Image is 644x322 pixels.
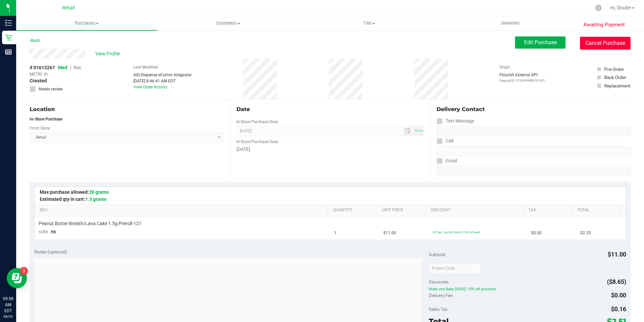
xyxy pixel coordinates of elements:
[531,230,542,236] span: $0.00
[429,287,626,292] span: Wake and Bake [DATE]: 15% off purchase
[437,156,457,166] label: Email
[500,72,545,83] div: Flourish External API
[437,105,631,113] div: Delivery Contact
[429,252,445,257] span: Subtotal
[7,268,27,288] iframe: Resource center
[158,20,298,26] span: Customers
[594,5,603,11] div: Manage settings
[607,278,626,285] span: ($8.65)
[611,292,626,299] span: $0.00
[437,126,631,136] input: Format: (999) 999-9999
[5,20,12,26] inline-svg: Inventory
[30,38,40,43] a: Back
[236,146,424,153] div: [DATE]
[528,208,569,213] a: Tax
[429,276,449,288] span: Discounts
[236,105,424,113] div: Date
[30,125,50,131] label: From Store
[500,64,510,70] label: Origin
[236,119,278,125] label: In-Store Purchase Date
[20,267,28,275] iframe: Resource center unread badge
[133,85,167,89] a: View Order Activity
[524,39,557,46] span: Edit Purchase
[133,72,192,78] div: AIQ Dispense eComm Integrator
[383,230,396,236] span: $11.00
[30,117,62,122] strong: In-Store Purchase
[62,5,75,11] span: Retail
[34,249,67,254] span: Notes (optional)
[5,34,12,41] inline-svg: Retail
[157,16,298,30] a: Customers
[30,64,55,71] span: # 01613267
[16,16,157,30] a: Purchases
[299,20,440,26] span: Tills
[515,36,566,49] button: Edit Purchase
[5,49,12,55] inline-svg: Reports
[58,65,67,70] span: Med
[3,296,13,314] p: 09:58 AM EDT
[610,5,631,10] span: Hi, Shade!
[604,66,624,73] div: Pre-Order
[3,314,13,319] p: 08/20
[51,229,56,234] span: ea
[95,50,122,57] span: View Profile
[333,208,374,213] a: Quantity
[30,71,49,77] span: METRC ID:
[40,189,109,195] span: Max purchase allowed:
[74,65,82,70] span: Rec
[429,306,448,312] span: Sales Tax
[39,220,141,227] span: Peanut Butter Breath/Lava Cake 1.5g Preroll-121
[382,208,423,213] a: Unit Price
[577,208,618,213] a: Total
[611,305,626,313] span: $0.16
[133,78,192,84] div: [DATE] 8:46:41 AM EDT
[437,146,631,156] input: Format: (999) 999-9999
[583,21,625,29] span: Awaiting Payment
[604,74,626,81] div: Back Order
[433,231,480,234] span: RI Tree 1.5g $4 Preroll: $7.00 off each
[30,105,224,113] div: Location
[492,20,529,26] span: Deliveries
[40,196,106,202] span: Estimated qty in cart:
[500,78,545,83] p: Original ID: 57b29f48fd1b7cf1
[437,116,474,126] label: Text Message
[89,189,109,195] span: 28 grams
[437,136,453,146] label: Call
[50,71,51,77] span: -
[580,37,631,50] button: Cancel Purchase
[39,230,47,234] span: UOM
[429,263,481,273] input: Promo Code
[40,208,325,213] a: SKU
[604,82,630,89] div: Replacement
[70,65,71,70] span: |
[431,208,520,213] a: Discount
[133,64,158,70] label: Last Modified
[236,139,278,145] label: In-Store Purchase Date
[580,230,591,236] span: $2.35
[16,20,157,26] span: Purchases
[440,16,581,30] a: Deliveries
[608,251,626,258] span: $11.00
[30,77,47,84] span: Created
[429,293,453,298] span: Delivery Fee
[299,16,440,30] a: Tills
[39,86,63,92] span: Needs review
[85,196,106,202] span: 1.5 grams
[334,230,336,236] span: 1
